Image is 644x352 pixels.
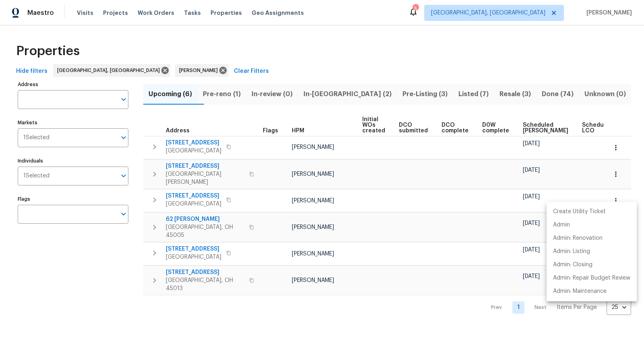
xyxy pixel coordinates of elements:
[553,208,606,216] p: Create Utility Ticket
[553,261,592,269] p: Admin: Closing
[553,221,570,229] p: Admin
[553,274,630,282] p: Admin: Repair Budget Review
[553,234,603,243] p: Admin: Renovation
[553,287,607,296] p: Admin: Maintenance
[553,247,590,256] p: Admin: Listing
